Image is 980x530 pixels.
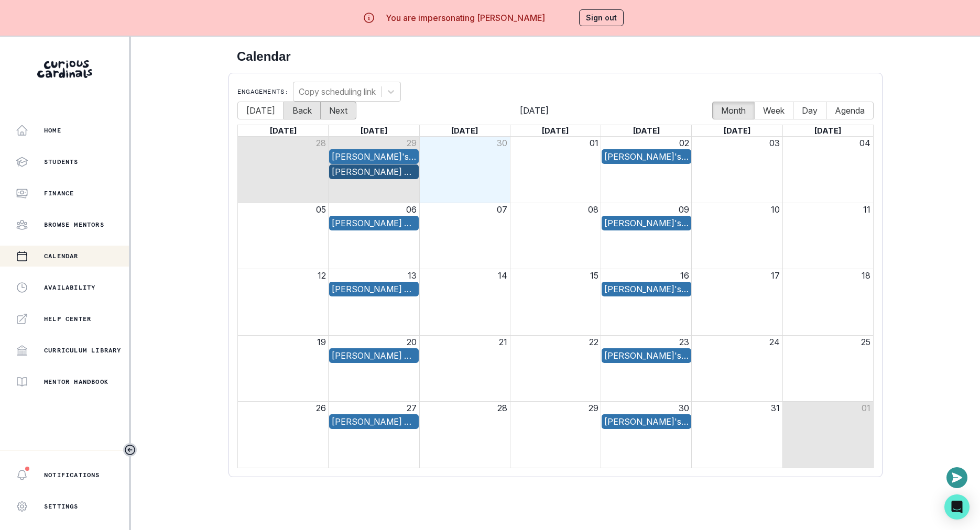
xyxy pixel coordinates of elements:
[754,102,793,119] button: Week
[724,126,750,135] span: [DATE]
[497,203,507,216] button: 07
[589,336,598,348] button: 22
[44,471,100,479] p: Notifications
[270,126,297,135] span: [DATE]
[680,269,689,282] button: 16
[771,402,780,414] button: 31
[946,467,967,488] button: Open or close messaging widget
[590,137,598,149] button: 01
[679,402,689,414] button: 30
[498,269,507,282] button: 14
[861,336,870,348] button: 25
[579,9,624,26] button: Sign out
[451,126,478,135] span: [DATE]
[237,102,284,119] button: [DATE]
[44,220,104,229] p: Browse Mentors
[793,102,826,119] button: Day
[361,126,387,135] span: [DATE]
[497,402,507,414] button: 28
[604,217,689,229] div: Lachlan's High School Application Academic Mentorship
[332,415,416,428] div: Kayla Banatao's Academic Mentorship
[590,269,598,282] button: 15
[604,349,689,362] div: Lachlan's High School Application Academic Mentorship
[406,203,417,216] button: 06
[237,125,874,468] div: Month View
[408,269,417,282] button: 13
[679,336,689,348] button: 23
[316,203,326,216] button: 05
[944,494,970,520] div: Open Intercom Messenger
[679,203,689,216] button: 09
[44,158,79,166] p: Students
[633,126,660,135] span: [DATE]
[318,269,326,282] button: 12
[862,269,870,282] button: 18
[316,137,326,149] button: 28
[37,60,92,78] img: Curious Cardinals Logo
[859,137,870,149] button: 04
[320,102,356,119] button: Next
[386,12,545,24] p: You are impersonating [PERSON_NAME]
[332,349,416,362] div: Kayla Banatao's Academic Mentorship
[771,269,780,282] button: 17
[284,102,321,119] button: Back
[44,378,108,386] p: Mentor Handbook
[542,126,569,135] span: [DATE]
[316,402,326,414] button: 26
[407,137,417,149] button: 29
[332,150,416,163] div: Lachlan's High School Application Academic Mentorship
[332,217,416,229] div: Kayla Banatao's Academic Mentorship
[44,346,122,355] p: Curriculum Library
[814,126,841,135] span: [DATE]
[123,443,137,457] button: Toggle sidebar
[44,126,61,135] p: Home
[44,315,91,323] p: Help Center
[44,252,79,260] p: Calendar
[712,102,755,119] button: Month
[407,402,417,414] button: 27
[862,402,870,414] button: 01
[407,336,417,348] button: 20
[588,203,598,216] button: 08
[44,502,79,511] p: Settings
[604,150,689,163] div: Lachlan's High School Application Academic Mentorship
[317,336,326,348] button: 19
[863,203,870,216] button: 11
[237,87,289,96] p: Engagements:
[332,283,416,295] div: Kayla Banatao's Academic Mentorship
[499,336,507,348] button: 21
[44,283,95,292] p: Availability
[769,336,780,348] button: 24
[497,137,507,149] button: 30
[604,415,689,428] div: Lachlan's High School Application Academic Mentorship
[589,402,598,414] button: 29
[679,137,689,149] button: 02
[332,165,416,178] div: Kayla Banatao's Academic Mentorship
[604,283,689,295] div: Lachlan's High School Application Academic Mentorship
[237,49,874,64] h2: Calendar
[356,104,712,117] span: [DATE]
[44,189,74,197] p: Finance
[769,137,780,149] button: 03
[771,203,780,216] button: 10
[826,102,874,119] button: Agenda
